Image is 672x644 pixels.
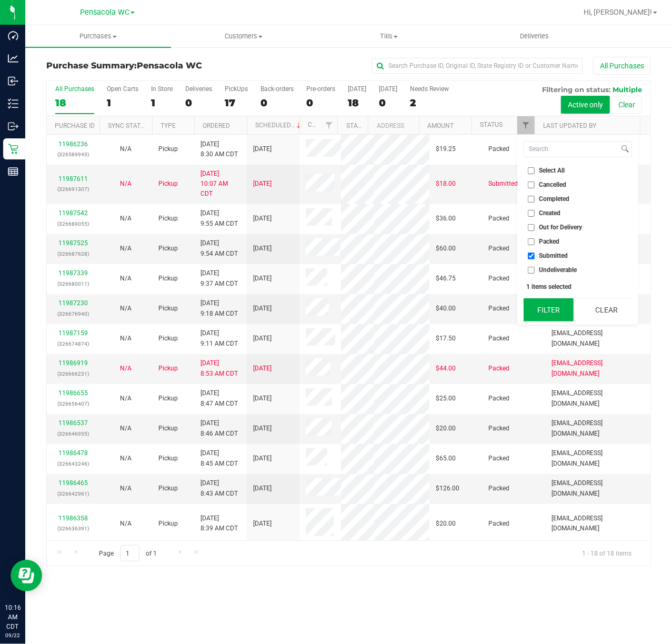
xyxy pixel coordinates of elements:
[200,418,238,438] span: [DATE] 8:46 AM CDT
[527,283,629,290] div: 1 items selected
[561,96,610,114] button: Active only
[253,214,272,224] span: [DATE]
[120,455,132,462] span: Not Applicable
[488,274,509,284] span: Packed
[488,144,509,154] span: Packed
[200,268,238,288] span: [DATE] 9:37 AM CDT
[137,61,202,71] span: Pensacola WC
[488,519,509,529] span: Packed
[55,97,94,109] div: 18
[58,479,88,487] a: 11986465
[158,334,178,344] span: Pickup
[524,142,619,157] input: Search
[436,394,456,404] span: $25.00
[488,179,518,189] span: Submitted
[53,249,93,259] p: (326687628)
[611,96,642,114] button: Clear
[161,122,176,129] a: Type
[158,394,178,404] span: Pickup
[158,214,178,224] span: Pickup
[53,459,93,469] p: (326643246)
[436,179,456,189] span: $18.00
[488,244,509,254] span: Packed
[260,85,294,93] div: Back-orders
[253,364,272,374] span: [DATE]
[253,274,272,284] span: [DATE]
[107,97,138,109] div: 1
[120,215,132,222] span: Not Applicable
[462,25,608,47] a: Deliveries
[120,144,132,154] button: N/A
[316,25,462,47] a: Tills
[528,224,535,231] input: Out for Delivery
[379,97,397,109] div: 0
[158,364,178,374] span: Pickup
[120,244,132,254] button: N/A
[253,179,272,189] span: [DATE]
[8,76,18,86] inline-svg: Inbound
[480,121,503,128] a: Status
[320,116,337,134] a: Filter
[120,335,132,342] span: Not Applicable
[58,389,88,397] a: 11986655
[151,85,173,93] div: In Store
[200,514,238,534] span: [DATE] 8:39 AM CDT
[528,210,535,217] input: Created
[528,167,535,174] input: Select All
[253,519,272,529] span: [DATE]
[120,484,132,494] button: N/A
[436,214,456,224] span: $36.00
[171,25,317,47] a: Customers
[158,484,178,494] span: Pickup
[53,524,93,534] p: (326636391)
[58,299,88,307] a: 11987230
[348,85,366,93] div: [DATE]
[539,167,565,174] span: Select All
[120,305,132,312] span: Not Applicable
[528,182,535,188] input: Cancelled
[53,279,93,289] p: (326680011)
[488,214,509,224] span: Packed
[53,149,93,159] p: (326589943)
[436,144,456,154] span: $19.25
[584,8,652,16] span: Hi, [PERSON_NAME]!
[581,298,631,321] button: Clear
[436,304,456,314] span: $40.00
[372,58,583,74] input: Search Purchase ID, Original ID, State Registry ID or Customer Name...
[120,454,132,464] button: N/A
[436,334,456,344] span: $17.50
[58,515,88,522] a: 11986358
[528,267,535,274] input: Undeliverable
[253,144,272,154] span: [DATE]
[158,244,178,254] span: Pickup
[410,85,449,93] div: Needs Review
[80,8,129,17] span: Pensacola WC
[120,275,132,282] span: Not Applicable
[53,429,93,439] p: (326646955)
[551,328,644,348] span: [EMAIL_ADDRESS][DOMAIN_NAME]
[410,97,449,109] div: 2
[613,85,642,94] span: Multiple
[551,448,644,468] span: [EMAIL_ADDRESS][DOMAIN_NAME]
[488,484,509,494] span: Packed
[120,180,132,187] span: Not Applicable
[200,298,238,318] span: [DATE] 9:18 AM CDT
[8,166,18,177] inline-svg: Reports
[253,334,272,344] span: [DATE]
[120,519,132,529] button: N/A
[436,424,456,434] span: $20.00
[200,169,240,199] span: [DATE] 10:07 AM CDT
[55,85,94,93] div: All Purchases
[120,145,132,153] span: Not Applicable
[120,520,132,527] span: Not Applicable
[8,53,18,64] inline-svg: Analytics
[53,184,93,194] p: (326691307)
[8,31,18,41] inline-svg: Dashboard
[253,424,272,434] span: [DATE]
[488,334,509,344] span: Packed
[55,122,95,129] a: Purchase ID
[260,97,294,109] div: 0
[488,424,509,434] span: Packed
[158,304,178,314] span: Pickup
[253,454,272,464] span: [DATE]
